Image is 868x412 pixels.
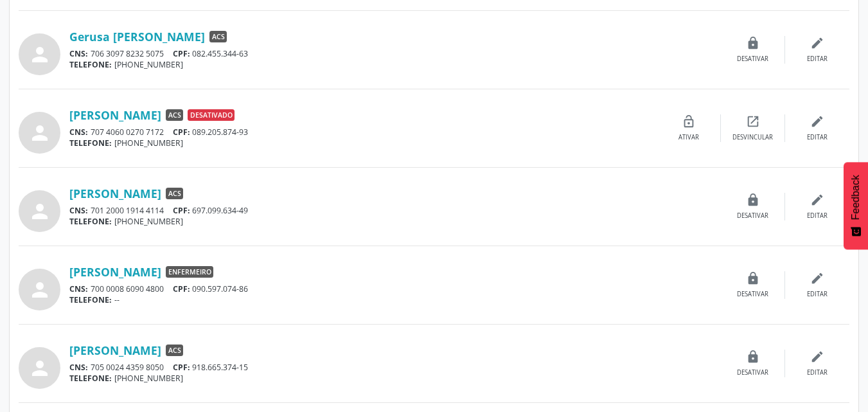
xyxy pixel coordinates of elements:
[69,294,721,305] div: --
[678,133,699,142] div: Ativar
[69,127,88,138] span: CNS:
[28,200,51,223] i: person
[69,216,721,227] div: [PHONE_NUMBER]
[69,48,721,59] div: 706 3097 8232 5075 082.455.344-63
[69,205,88,216] span: CNS:
[737,368,768,377] div: Desativar
[810,350,824,364] i: edit
[188,109,235,121] span: Desativado
[69,48,88,59] span: CNS:
[166,345,183,356] span: ACS
[807,211,828,220] div: Editar
[69,138,657,148] div: [PHONE_NUMBER]
[807,133,828,142] div: Editar
[807,55,828,64] div: Editar
[844,162,868,249] button: Feedback - Mostrar pesquisa
[746,114,760,129] i: open_in_new
[810,193,824,207] i: edit
[810,271,824,285] i: edit
[807,368,828,377] div: Editar
[166,266,213,278] span: Enfermeiro
[810,36,824,50] i: edit
[166,109,183,121] span: ACS
[173,205,190,216] span: CPF:
[69,186,161,201] a: [PERSON_NAME]
[682,114,696,129] i: lock_open
[732,133,773,142] div: Desvincular
[69,59,721,70] div: [PHONE_NUMBER]
[28,278,51,301] i: person
[69,205,721,216] div: 701 2000 1914 4114 697.099.634-49
[69,283,88,294] span: CNS:
[28,121,51,145] i: person
[173,283,190,294] span: CPF:
[807,290,828,299] div: Editar
[69,294,112,305] span: TELEFONE:
[69,265,161,279] a: [PERSON_NAME]
[69,373,112,384] span: TELEFONE:
[69,343,161,357] a: [PERSON_NAME]
[69,127,657,138] div: 707 4060 0270 7172 089.205.874-93
[737,290,768,299] div: Desativar
[69,283,721,294] div: 700 0008 6090 4800 090.597.074-86
[69,138,112,148] span: TELEFONE:
[737,55,768,64] div: Desativar
[810,114,824,129] i: edit
[737,211,768,220] div: Desativar
[746,350,760,364] i: lock
[69,373,721,384] div: [PHONE_NUMBER]
[746,193,760,207] i: lock
[69,59,112,70] span: TELEFONE:
[850,175,862,220] span: Feedback
[69,30,205,44] a: Gerusa [PERSON_NAME]
[69,216,112,227] span: TELEFONE:
[69,108,161,122] a: [PERSON_NAME]
[746,36,760,50] i: lock
[173,48,190,59] span: CPF:
[166,188,183,199] span: ACS
[746,271,760,285] i: lock
[209,31,227,42] span: ACS
[173,362,190,373] span: CPF:
[173,127,190,138] span: CPF:
[28,43,51,66] i: person
[69,362,88,373] span: CNS:
[69,362,721,373] div: 705 0024 4359 8050 918.665.374-15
